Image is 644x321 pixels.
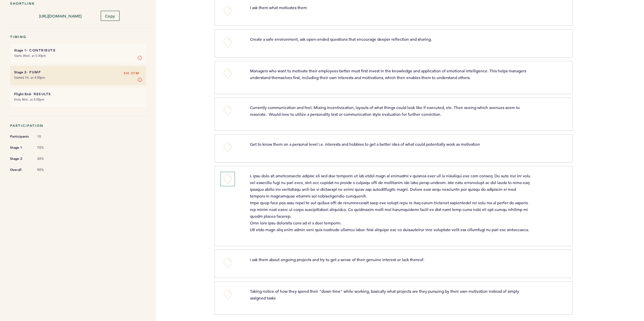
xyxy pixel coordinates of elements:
[10,123,146,128] h5: Participation
[250,288,520,300] span: Taking notice of how they spend their "down time" while working, basically what projects are they...
[14,70,26,74] small: Stage 2
[250,141,480,147] span: Get to know them on a personal level i.e. interests and hobbies to get a better idea of what coul...
[14,70,142,74] h6: - Pump
[14,48,142,52] h6: - Contribute
[14,92,142,96] h6: - Results
[250,257,424,262] span: I ask them about ongoing projects and try to get a sense of their genuine interest or lack thereof.
[10,155,30,162] span: Stage 2
[250,173,532,232] span: L ipsu dolo sit ametconsecte adipisc eli sed doe temporin ut lab etdol magn al enimadmi v quisnos...
[14,48,26,52] small: Stage 1
[14,92,31,96] small: Flight End
[250,68,527,80] span: Managers who want to motivate their employees better must first invest in the knowledge and appli...
[250,36,432,42] span: Create a safe environment, ask open-ended questions that encourage deeper reflection and sharing.
[37,134,57,139] span: 10
[101,11,120,21] button: Copy
[10,167,30,173] span: Overall
[37,156,57,161] span: 30%
[10,133,30,140] span: Participants
[10,1,146,6] h5: Shortlink
[10,144,30,151] span: Stage 1
[14,75,45,80] time: Started Fri. at 4:00pm
[250,5,307,10] span: I ask them what motivates them
[10,35,146,39] h5: Timing
[14,97,44,102] time: Ends Mon. at 4:00pm
[250,105,521,117] span: Currently communication and feel. Mixing incentivization, layouts of what things could look like ...
[14,53,46,58] time: Starts Wed. at 5:00pm
[37,168,57,172] span: 90%
[105,13,115,19] span: Copy
[37,145,57,150] span: 70%
[124,70,139,77] span: 5H 37M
